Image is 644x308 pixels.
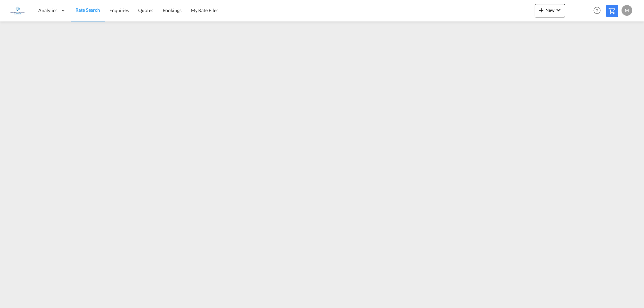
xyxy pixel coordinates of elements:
span: Help [591,5,603,16]
md-icon: icon-plus 400-fg [537,6,545,14]
button: icon-plus 400-fgNewicon-chevron-down [535,4,565,17]
span: New [537,7,562,13]
span: Enquiries [109,7,129,13]
div: M [622,5,632,16]
md-icon: icon-chevron-down [554,6,562,14]
span: My Rate Files [191,7,218,13]
span: Quotes [138,7,153,13]
span: Analytics [38,7,57,14]
span: Rate Search [75,7,100,13]
img: 6a2c35f0b7c411ef99d84d375d6e7407.jpg [10,3,25,18]
span: Bookings [163,7,181,13]
div: Help [591,5,606,17]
